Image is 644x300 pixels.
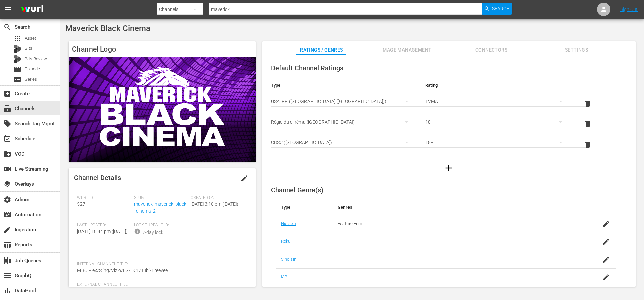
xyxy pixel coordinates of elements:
[77,268,168,273] span: MBC Plex/Sling/Vizio/LG/TCL/Tubi/Freevee
[266,77,420,93] th: Type
[69,57,256,162] img: Maverick Black Cinema
[191,201,238,207] span: [DATE] 3:10 pm ([DATE])
[25,66,40,72] span: Episode
[134,228,141,235] span: info
[3,23,11,31] span: Search
[65,24,150,33] span: Maverick Black Cinema
[25,45,32,52] span: Bits
[134,201,186,214] a: maverick_maverick_black_cinema_2
[281,239,291,244] a: Roku
[69,41,256,57] h4: Channel Logo
[266,77,632,155] table: simple table
[466,46,517,54] span: Connectors
[482,3,512,15] button: Search
[25,76,37,83] span: Series
[584,120,592,128] span: delete
[77,229,128,234] span: [DATE] 10:44 pm ([DATE])
[620,7,638,12] a: Sign Out
[25,35,36,42] span: Asset
[281,257,296,262] a: Sinclair
[236,170,252,186] button: edit
[276,199,332,215] th: Type
[240,174,248,182] span: edit
[77,195,130,201] span: Wurl ID:
[77,223,130,228] span: Last Updated:
[332,199,579,215] th: Genres
[4,5,12,13] span: menu
[77,282,244,287] span: External Channel Title:
[191,195,244,201] span: Created On:
[3,150,11,158] span: VOD
[74,174,121,182] span: Channel Details
[580,137,596,153] button: delete
[3,226,11,234] span: Ingestion
[77,262,244,267] span: Internal Channel Title:
[3,165,11,173] span: Live Streaming
[271,64,343,72] span: Default Channel Ratings
[425,133,569,152] div: 18+
[281,221,296,226] a: Nielsen
[3,90,11,98] span: Create
[584,141,592,149] span: delete
[13,45,21,53] div: Bits
[420,77,574,93] th: Rating
[134,223,187,228] span: Lock Threshold:
[3,196,11,204] span: Admin
[13,75,21,83] span: Series
[281,274,287,279] a: IAB
[271,92,415,111] div: USA_PR ([GEOGRAPHIC_DATA] ([GEOGRAPHIC_DATA]))
[3,211,11,219] span: Automation
[271,133,415,152] div: CBSC ([GEOGRAPHIC_DATA])
[551,46,601,54] span: Settings
[296,46,346,54] span: Ratings / Genres
[13,55,21,63] div: Bits Review
[271,186,323,194] span: Channel Genre(s)
[25,56,47,62] span: Bits Review
[271,113,415,131] div: Régie du cinéma ([GEOGRAPHIC_DATA])
[3,135,11,143] span: Schedule
[3,120,11,128] span: Search Tag Mgmt
[13,34,21,42] span: Asset
[16,2,48,17] img: ans4CAIJ8jUAAAAAAAAAAAAAAAAAAAAAAAAgQb4GAAAAAAAAAAAAAAAAAAAAAAAAJMjXAAAAAAAAAAAAAAAAAAAAAAAAgAT5G...
[492,3,510,15] span: Search
[580,116,596,132] button: delete
[142,229,163,236] div: 7-day lock
[3,287,11,295] span: DataPool
[134,195,187,201] span: Slug:
[425,92,569,111] div: TVMA
[3,241,11,249] span: Reports
[3,257,11,265] span: Job Queues
[580,96,596,112] button: delete
[381,46,432,54] span: Image Management
[584,100,592,108] span: delete
[3,105,11,113] span: Channels
[425,113,569,131] div: 18+
[77,201,85,207] span: 527
[3,272,11,280] span: GraphQL
[3,180,11,188] span: Overlays
[13,65,21,73] span: Episode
